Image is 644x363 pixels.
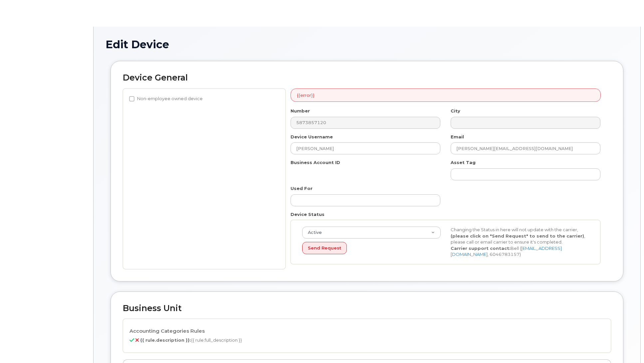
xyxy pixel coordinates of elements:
label: Device Username [291,134,333,140]
strong: (please click on "Send Request" to send to the carrier) [451,233,584,239]
h2: Device General [123,73,611,83]
b: {{ rule.description }}: [140,337,191,343]
div: {{error}} [291,89,601,102]
label: Number [291,108,310,114]
label: Email [451,134,464,140]
label: Asset Tag [451,159,476,166]
a: [EMAIL_ADDRESS][DOMAIN_NAME] [451,246,562,257]
h1: Edit Device [106,39,628,50]
button: Send Request [302,242,347,254]
label: Device Status [291,211,324,218]
label: City [451,108,460,114]
h4: Accounting Categories Rules [129,328,604,334]
label: Business Account ID [291,159,340,166]
div: Changing the Status in here will not update with the carrier, , please call or email carrier to e... [446,227,594,258]
strong: Carrier support contact: [451,246,511,251]
p: {{ rule.full_description }} [129,337,604,343]
label: Non-employee owned device [129,95,203,103]
label: Used For [291,185,313,192]
h2: Business Unit [123,304,611,313]
input: Non-employee owned device [129,96,134,101]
